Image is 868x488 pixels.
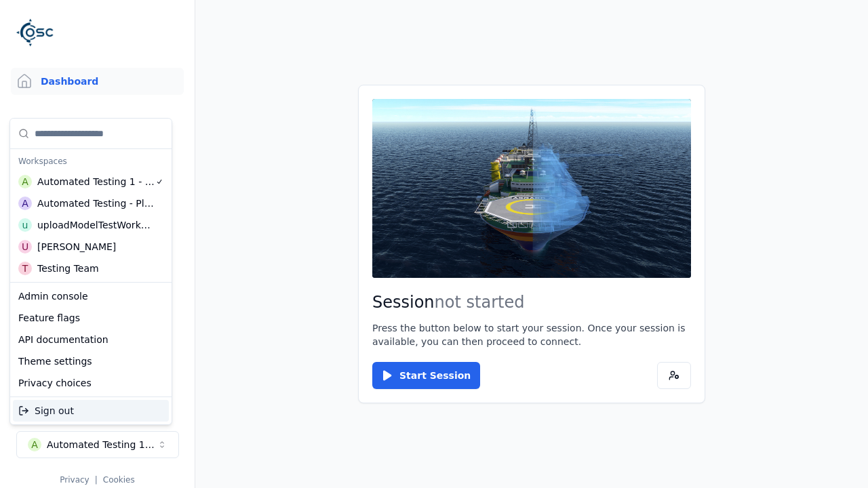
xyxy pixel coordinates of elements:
div: Sign out [13,400,169,422]
div: Admin console [13,285,169,307]
div: Suggestions [10,119,172,282]
div: Suggestions [10,397,172,424]
div: u [18,218,32,232]
div: U [18,240,32,253]
div: Suggestions [10,283,172,396]
div: T [18,262,32,275]
div: A [18,197,32,210]
div: API documentation [13,329,169,350]
div: Feature flags [13,307,169,329]
div: Theme settings [13,350,169,372]
div: uploadModelTestWorkspace [37,218,154,232]
div: Workspaces [13,152,169,171]
div: Automated Testing - Playwright [37,197,155,210]
div: [PERSON_NAME] [37,240,116,253]
div: Automated Testing 1 - Playwright [37,175,155,188]
div: Testing Team [37,262,99,275]
div: Privacy choices [13,372,169,394]
div: A [18,175,32,188]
